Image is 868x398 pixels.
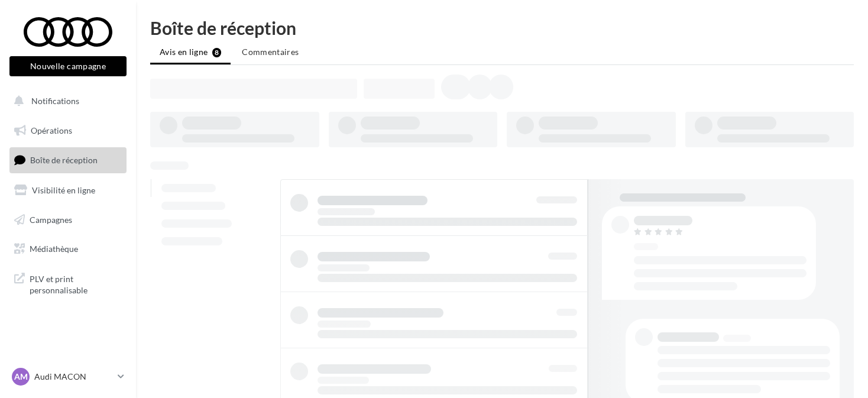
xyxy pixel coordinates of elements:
[30,155,98,165] span: Boîte de réception
[9,365,127,388] a: AM Audi MACON
[31,125,72,135] span: Opérations
[7,89,124,114] button: Notifications
[14,371,28,383] span: AM
[7,237,129,261] a: Médiathèque
[242,47,299,57] span: Commentaires
[7,208,129,232] a: Campagnes
[9,56,127,76] button: Nouvelle campagne
[30,214,72,224] span: Campagnes
[30,271,122,296] span: PLV et print personnalisable
[7,266,129,301] a: PLV et print personnalisable
[7,118,129,143] a: Opérations
[34,371,113,383] p: Audi MACON
[32,185,95,195] span: Visibilité en ligne
[7,178,129,203] a: Visibilité en ligne
[31,96,79,106] span: Notifications
[150,19,854,37] div: Boîte de réception
[30,244,78,254] span: Médiathèque
[7,147,129,173] a: Boîte de réception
